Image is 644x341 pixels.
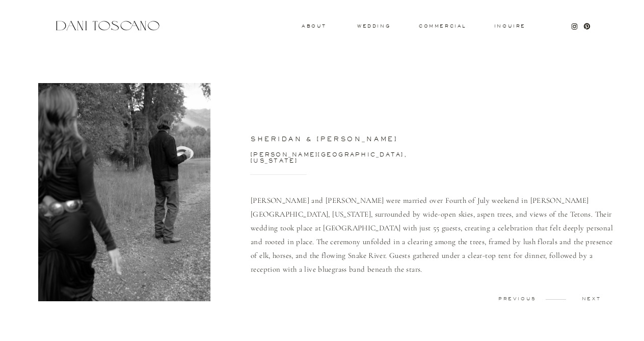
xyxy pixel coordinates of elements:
a: previous [492,297,543,301]
a: About [302,24,324,28]
a: wedding [357,24,390,28]
a: next [566,297,616,301]
p: [PERSON_NAME] and [PERSON_NAME] were married over Fourth of July weekend in [PERSON_NAME][GEOGRAP... [251,194,616,301]
h3: sheridan & [PERSON_NAME] [251,136,567,145]
a: commercial [419,24,466,28]
a: [PERSON_NAME][GEOGRAPHIC_DATA], [US_STATE] [251,152,453,161]
a: Inquire [494,24,526,29]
